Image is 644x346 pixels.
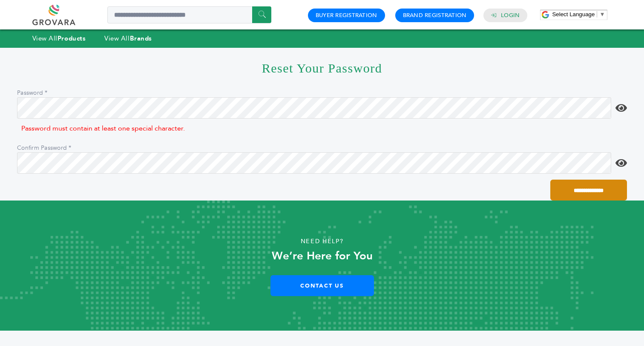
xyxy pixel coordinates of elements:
strong: We’re Here for You [272,248,373,264]
a: Select Language​ [552,11,605,17]
strong: Brands [130,34,152,43]
a: View AllBrands [104,34,152,43]
a: Login [501,12,520,19]
input: Search a product or brand... [107,6,271,23]
a: Contact Us [270,275,374,296]
p: Need Help? [32,235,612,248]
label: Confirm Password [17,144,77,152]
h1: Reset Your Password [17,48,627,88]
label: Password [17,89,77,97]
a: Buyer Registration [316,12,377,19]
div: Password must contain at least one special character. [17,121,627,137]
a: View AllProducts [32,34,86,43]
strong: Products [57,34,86,43]
a: Brand Registration [403,12,467,19]
span: Select Language [552,11,595,17]
span: ▼ [599,11,605,17]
